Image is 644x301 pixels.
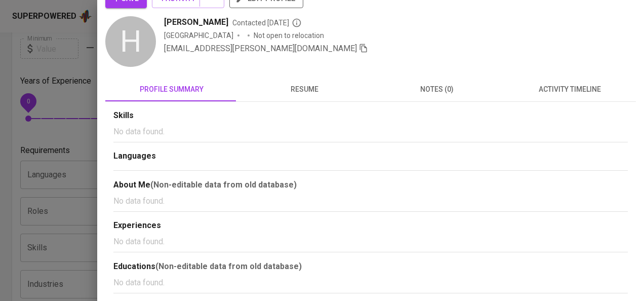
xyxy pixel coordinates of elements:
[254,30,324,41] p: Not open to relocation
[164,30,233,41] div: [GEOGRAPHIC_DATA]
[113,150,628,162] div: Languages
[155,261,302,271] b: (Non-editable data from old database)
[113,195,628,207] p: No data found.
[113,260,628,273] div: Educations
[113,220,628,232] div: Experiences
[244,83,365,96] span: resume
[113,110,628,122] div: Skills
[105,16,156,67] div: H
[113,236,628,248] p: No data found.
[509,83,630,96] span: activity timeline
[164,16,228,28] span: [PERSON_NAME]
[113,179,628,191] div: About Me
[377,83,497,96] span: notes (0)
[150,180,297,190] b: (Non-editable data from old database)
[113,126,628,138] p: No data found.
[113,277,628,289] p: No data found.
[292,18,302,28] svg: By Batam recruiter
[164,44,357,53] span: [EMAIL_ADDRESS][PERSON_NAME][DOMAIN_NAME]
[111,83,232,96] span: profile summary
[232,18,302,28] span: Contacted [DATE]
